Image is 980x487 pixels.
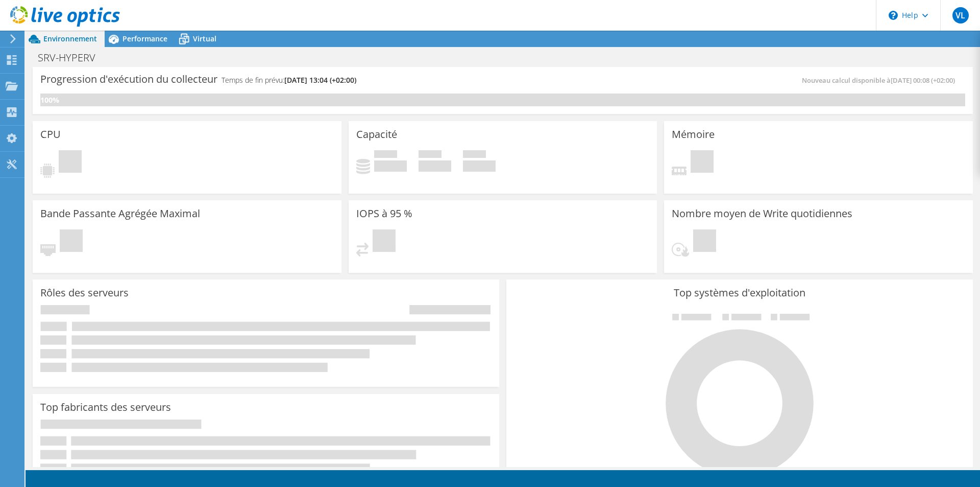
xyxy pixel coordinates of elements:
span: Espace libre [419,150,442,160]
span: Performance [122,34,167,43]
span: En attente [59,150,82,175]
h4: 0 Gio [419,160,451,172]
span: [DATE] 13:04 (+02:00) [284,75,356,85]
h3: Capacité [356,129,397,140]
span: En attente [60,229,83,254]
h3: Mémoire [672,129,715,140]
span: En attente [691,150,714,175]
h3: IOPS à 95 % [356,208,412,219]
h3: Rôles des serveurs [40,287,129,298]
span: Utilisé [374,150,397,160]
h3: Top systèmes d'exploitation [514,287,965,298]
span: En attente [373,229,396,254]
h4: 0 Gio [463,160,496,172]
span: Environnement [43,34,97,43]
h3: Top fabricants des serveurs [40,402,171,413]
span: Virtual [193,34,216,43]
h3: Nombre moyen de Write quotidiennes [672,208,852,219]
span: Nouveau calcul disponible à [802,76,960,85]
svg: \n [889,11,898,20]
span: En attente [693,229,716,254]
h3: Bande Passante Agrégée Maximal [40,208,200,219]
h3: CPU [40,129,61,140]
h4: Temps de fin prévu: [222,75,356,86]
span: Total [463,150,486,160]
span: VL [952,7,969,24]
h4: 0 Gio [374,160,407,172]
h1: SRV-HYPERV [33,52,111,63]
span: [DATE] 00:08 (+02:00) [891,76,955,85]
